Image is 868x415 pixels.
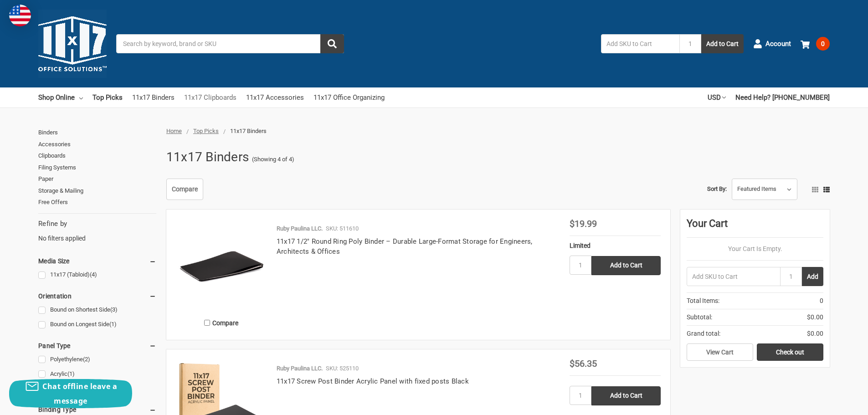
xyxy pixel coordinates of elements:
a: Filing Systems [38,162,156,174]
span: $0.00 [807,329,823,338]
p: Your Cart Is Empty. [687,244,823,254]
h5: Media Size [38,256,156,266]
img: duty and tax information for United States [9,5,31,26]
a: Clipboards [38,150,156,162]
p: SKU: 511610 [326,224,359,233]
a: Storage & Mailing [38,185,156,197]
a: Check out [757,343,823,361]
a: Polyethylene [38,354,156,366]
span: Chat offline leave a message [42,381,117,406]
a: View Cart [687,343,753,361]
a: 11x17 (Tabloid) [38,269,156,281]
button: Add [802,267,823,286]
button: Chat offline leave a message [9,379,132,408]
a: Home [166,128,182,134]
span: Account [765,39,791,49]
span: Subtotal: [687,313,712,322]
span: $0.00 [807,313,823,322]
input: Add SKU to Cart [687,267,780,286]
span: Grand total: [687,329,720,338]
img: 11x17 1/2" Round Ring Poly Binder – Durable Large-Format Storage for Engineers, Architects & Offices [176,219,267,310]
a: 0 [801,32,830,56]
a: 11x17 Clipboards [184,87,236,108]
a: Bound on Shortest Side [38,304,156,316]
h5: Refine by [38,219,156,229]
a: Accessories [38,138,156,150]
input: Add SKU to Cart [601,34,679,53]
p: SKU: 525110 [326,364,359,373]
h1: 11x17 Binders [166,145,249,169]
a: Free Offers [38,196,156,208]
div: No filters applied [38,219,156,243]
span: (3) [110,306,118,313]
span: (1) [67,370,75,377]
label: Sort By: [707,182,727,196]
span: (4) [90,271,97,278]
a: 11x17 Accessories [246,87,304,108]
a: Top Picks [92,87,123,108]
a: Compare [166,179,203,200]
span: 11x17 Binders [230,128,267,134]
a: Paper [38,173,156,185]
input: Compare [204,320,210,326]
a: Shop Online [38,87,83,108]
a: Top Picks [193,128,219,134]
a: USD [708,87,726,108]
a: 11x17 Binders [132,87,175,108]
span: (Showing 4 of 4) [252,155,294,164]
h5: Panel Type [38,340,156,351]
span: 0 [816,37,830,51]
a: 11x17 Office Organizing [313,87,385,108]
h5: Binding Type [38,404,156,415]
span: (1) [109,321,117,328]
a: 11x17 Screw Post Binder Acrylic Panel with fixed posts Black [277,377,469,385]
a: Binders [38,127,156,138]
div: Limited [570,241,661,251]
img: 11x17.com [38,10,107,78]
a: Acrylic [38,368,156,380]
p: Ruby Paulina LLC. [277,364,323,373]
p: Ruby Paulina LLC. [277,224,323,233]
span: (2) [83,356,90,363]
label: Compare [176,315,267,330]
a: Bound on Longest Side [38,318,156,331]
a: 11x17 1/2" Round Ring Poly Binder – Durable Large-Format Storage for Engineers, Architects & Offices [277,237,533,256]
span: $19.99 [570,218,597,229]
a: Account [753,32,791,56]
span: Total Items: [687,296,719,306]
a: Need Help? [PHONE_NUMBER] [735,87,830,108]
input: Search by keyword, brand or SKU [116,34,344,53]
input: Add to Cart [591,256,661,275]
div: Your Cart [687,216,823,238]
button: Add to Cart [701,34,744,53]
input: Add to Cart [591,386,661,405]
h5: Orientation [38,291,156,302]
span: $56.35 [570,358,597,369]
span: 0 [820,296,823,306]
